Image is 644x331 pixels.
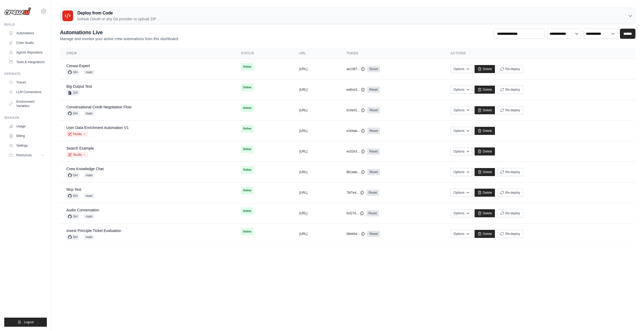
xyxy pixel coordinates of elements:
span: GH [66,173,79,178]
a: Reset [366,210,379,216]
a: Delete [475,230,495,238]
a: Delete [475,209,495,217]
a: Automations [6,29,47,37]
div: Build [4,22,47,27]
button: Re-deploy [497,189,523,197]
button: Re-deploy [497,168,523,176]
a: Crew Studio [6,39,47,47]
span: main [84,193,95,199]
button: ea6ce3... [346,87,365,92]
span: GH [66,193,79,199]
button: Options [450,86,472,94]
button: 0cf27d... [346,211,364,215]
th: Token [340,48,444,59]
a: Delete [475,168,495,176]
span: Logout [24,320,34,324]
a: Tools & Integrations [6,58,47,66]
span: Online [241,166,253,174]
button: 09eb5d... [346,232,365,236]
button: Options [450,189,472,197]
span: Online [241,125,253,132]
th: Status [234,48,293,59]
button: Options [450,230,472,238]
a: Usage [6,122,47,131]
button: Re-deploy [497,65,523,73]
a: Delete [475,86,495,94]
button: b10e31... [346,108,365,112]
span: GH [66,214,79,219]
span: Online [241,63,253,71]
span: main [84,70,95,75]
a: Mcp Test [66,187,81,192]
span: main [84,234,95,240]
span: main [84,173,95,178]
button: e164ab... [346,129,365,133]
button: 7bf7e4... [346,191,364,195]
a: Big Output Test [66,84,92,89]
a: Crewai Expert [66,64,90,68]
span: Online [241,228,253,235]
a: Crew Knowledge Chat [66,167,104,171]
span: Online [241,207,253,215]
a: Conversational Credit Negotiation Flow [66,105,131,109]
span: main [84,111,95,116]
a: Reset [367,231,380,237]
span: Online [241,146,253,153]
button: 8b1ade... [346,170,365,174]
span: Online [241,187,253,194]
a: Settings [6,141,47,150]
span: Online [241,104,253,112]
a: User Data Enrichment Automation V1 [66,125,129,130]
span: Resources [16,153,32,157]
img: Logo [4,7,31,15]
span: GH [66,111,79,116]
button: Re-deploy [497,86,523,94]
a: Delete [475,147,495,155]
a: Audio Conversation [66,208,99,212]
th: Actions [444,48,635,59]
a: Invest Principle Ticket Evaluation [66,229,121,233]
button: Options [450,127,472,135]
button: ec02e3... [346,149,365,154]
button: Logout [4,318,47,327]
p: Manage and monitor your active crew automations from this dashboard. [60,36,179,41]
h2: Automations Live [60,29,179,36]
a: Delete [475,127,495,135]
button: Options [450,168,472,176]
a: Delete [475,65,495,73]
th: Crew [60,48,234,59]
a: Environment Variables [6,97,47,110]
span: ZIP [66,90,79,96]
a: Studio [66,152,88,157]
button: Re-deploy [497,106,523,114]
a: Reset [367,86,380,93]
span: GH [66,70,79,75]
a: Search Example [66,146,94,150]
button: Options [450,147,472,155]
button: Re-deploy [497,230,523,238]
div: Operate [4,72,47,76]
span: GH [66,234,79,240]
th: URL [293,48,340,59]
a: Reset [366,189,379,196]
a: Delete [475,106,495,114]
button: Options [450,65,472,73]
button: Re-deploy [497,209,523,217]
p: GitHub OAuth or any Git provider or upload ZIP [77,16,156,22]
a: Reset [367,169,380,175]
a: Reset [367,107,380,113]
a: Reset [367,128,380,134]
span: main [84,214,95,219]
a: Reset [367,148,380,155]
button: Options [450,209,472,217]
button: ae1387... [346,67,365,71]
div: Manage [4,116,47,120]
a: LLM Connections [6,88,47,96]
button: Options [450,106,472,114]
a: Billing [6,132,47,140]
span: Online [241,84,253,91]
a: Agents Repository [6,48,47,57]
a: Studio [66,131,88,137]
a: Delete [475,189,495,197]
button: Resources [6,151,47,159]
